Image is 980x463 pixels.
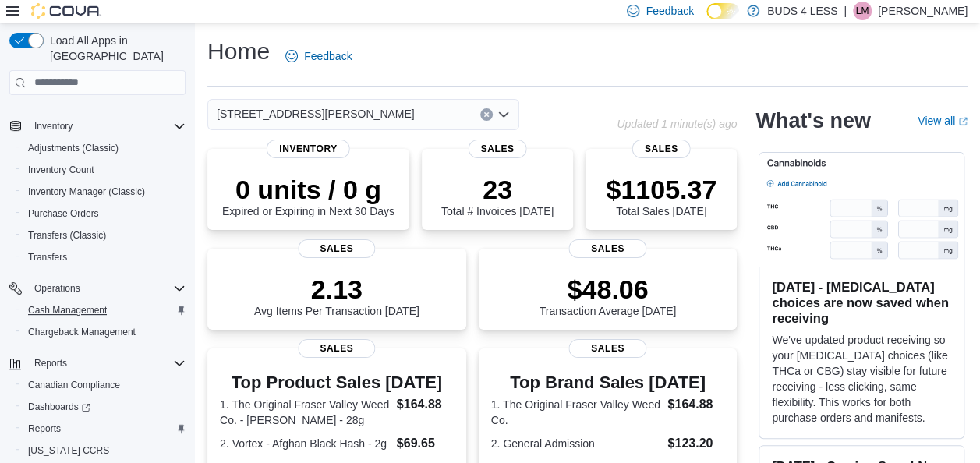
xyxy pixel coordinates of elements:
[856,2,869,20] span: LM
[28,207,99,220] span: Purchase Orders
[540,274,677,317] div: Transaction Average [DATE]
[22,139,125,157] a: Adjustments (Classic)
[667,434,724,453] dd: $123.20
[22,441,186,460] span: Washington CCRS
[22,376,126,394] a: Canadian Compliance
[606,174,716,217] div: Total Sales [DATE]
[878,2,968,20] p: [PERSON_NAME]
[267,140,350,158] span: Inventory
[34,120,73,133] span: Inventory
[918,115,968,127] a: View allExternal link
[397,434,454,453] dd: $69.65
[16,321,192,343] button: Chargeback Management
[772,279,951,326] h3: [DATE] - [MEDICAL_DATA] choices are now saved when receiving
[16,203,192,224] button: Purchase Orders
[617,118,737,130] p: Updated 1 minute(s) ago
[28,251,67,263] span: Transfers
[16,246,192,268] button: Transfers
[3,352,192,374] button: Reports
[22,226,112,245] a: Transfers (Classic)
[958,117,968,126] svg: External link
[16,418,192,440] button: Reports
[844,2,847,20] p: |
[22,204,105,223] a: Purchase Orders
[706,19,707,20] span: Dark Mode
[22,419,67,438] a: Reports
[22,398,97,416] a: Dashboards
[16,137,192,159] button: Adjustments (Classic)
[220,397,391,428] dt: 1. The Original Fraser Valley Weed Co. - [PERSON_NAME] - 28g
[28,379,120,391] span: Canadian Compliance
[28,304,107,316] span: Cash Management
[22,376,186,394] span: Canadian Compliance
[44,33,186,64] span: Load All Apps in [GEOGRAPHIC_DATA]
[298,339,375,358] span: Sales
[706,3,739,19] input: Dark Mode
[667,395,724,414] dd: $164.88
[16,396,192,418] a: Dashboards
[220,373,454,392] h3: Top Product Sales [DATE]
[22,323,142,341] a: Chargeback Management
[606,174,716,205] p: $1105.37
[28,444,109,457] span: [US_STATE] CCRS
[16,299,192,321] button: Cash Management
[28,186,145,198] span: Inventory Manager (Classic)
[441,174,554,217] div: Total # Invoices [DATE]
[22,301,113,320] a: Cash Management
[632,140,691,158] span: Sales
[31,3,101,19] img: Cova
[28,279,186,298] span: Operations
[22,226,186,245] span: Transfers (Classic)
[441,174,554,205] p: 23
[491,397,662,428] dt: 1. The Original Fraser Valley Weed Co.
[646,3,693,19] span: Feedback
[34,357,67,369] span: Reports
[22,204,186,223] span: Purchase Orders
[22,161,186,179] span: Inventory Count
[755,108,870,133] h2: What's new
[469,140,527,158] span: Sales
[28,117,186,136] span: Inventory
[217,104,415,123] span: [STREET_ADDRESS][PERSON_NAME]
[28,422,61,435] span: Reports
[222,174,394,205] p: 0 units / 0 g
[22,139,186,157] span: Adjustments (Classic)
[28,401,90,413] span: Dashboards
[569,239,646,258] span: Sales
[207,36,270,67] h1: Home
[28,354,186,373] span: Reports
[304,48,352,64] span: Feedback
[222,174,394,217] div: Expired or Expiring in Next 30 Days
[3,115,192,137] button: Inventory
[22,441,115,460] a: [US_STATE] CCRS
[491,373,725,392] h3: Top Brand Sales [DATE]
[480,108,493,121] button: Clear input
[16,224,192,246] button: Transfers (Classic)
[16,159,192,181] button: Inventory Count
[853,2,872,20] div: Lauren Mallett
[16,374,192,396] button: Canadian Compliance
[22,323,186,341] span: Chargeback Management
[497,108,510,121] button: Open list of options
[279,41,358,72] a: Feedback
[28,279,87,298] button: Operations
[28,354,73,373] button: Reports
[254,274,419,317] div: Avg Items Per Transaction [DATE]
[22,182,186,201] span: Inventory Manager (Classic)
[491,436,662,451] dt: 2. General Admission
[298,239,375,258] span: Sales
[220,436,391,451] dt: 2. Vortex - Afghan Black Hash - 2g
[254,274,419,305] p: 2.13
[3,277,192,299] button: Operations
[22,182,151,201] a: Inventory Manager (Classic)
[772,332,951,426] p: We've updated product receiving so your [MEDICAL_DATA] choices (like THCa or CBG) stay visible fo...
[569,339,646,358] span: Sales
[540,274,677,305] p: $48.06
[28,229,106,242] span: Transfers (Classic)
[34,282,80,295] span: Operations
[28,164,94,176] span: Inventory Count
[397,395,454,414] dd: $164.88
[22,419,186,438] span: Reports
[28,142,119,154] span: Adjustments (Classic)
[22,248,186,267] span: Transfers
